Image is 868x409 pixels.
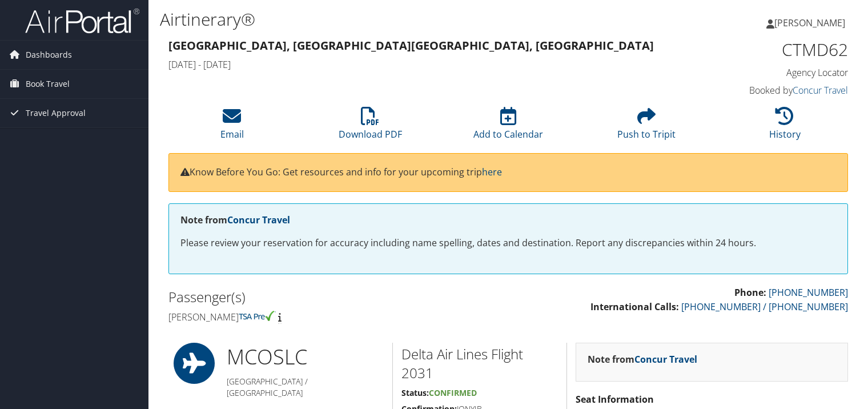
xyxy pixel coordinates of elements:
[769,113,801,141] a: History
[180,214,290,226] strong: Note from
[634,353,697,366] a: Concur Travel
[180,165,836,180] p: Know Before You Go: Get resources and info for your upcoming trip
[25,7,139,34] img: airportal-logo.png
[473,113,543,141] a: Add to Calendar
[227,214,290,226] a: Concur Travel
[482,166,502,178] a: here
[681,300,848,313] a: [PHONE_NUMBER] / [PHONE_NUMBER]
[617,113,676,141] a: Push to Tripit
[590,300,679,313] strong: International Calls:
[588,353,697,366] strong: Note from
[576,393,654,406] strong: Seat Information
[734,286,766,299] strong: Phone:
[220,113,244,141] a: Email
[180,236,836,251] p: Please review your reservation for accuracy including name spelling, dates and destination. Repor...
[227,376,384,398] h5: [GEOGRAPHIC_DATA] / [GEOGRAPHIC_DATA]
[160,7,624,31] h1: Airtinerary®
[339,113,402,141] a: Download PDF
[793,84,848,97] a: Concur Travel
[401,387,429,398] strong: Status:
[769,286,848,299] a: [PHONE_NUMBER]
[691,66,848,79] h4: Agency Locator
[26,70,70,98] span: Book Travel
[401,344,558,383] h2: Delta Air Lines Flight 2031
[26,99,86,127] span: Travel Approval
[168,38,654,53] strong: [GEOGRAPHIC_DATA], [GEOGRAPHIC_DATA] [GEOGRAPHIC_DATA], [GEOGRAPHIC_DATA]
[691,84,848,97] h4: Booked by
[168,311,500,323] h4: [PERSON_NAME]
[691,38,848,62] h1: CTMD62
[766,6,857,40] a: [PERSON_NAME]
[227,343,384,371] h1: MCO SLC
[168,287,500,307] h2: Passenger(s)
[26,41,72,69] span: Dashboards
[239,311,276,321] img: tsa-precheck.png
[774,17,845,29] span: [PERSON_NAME]
[429,387,477,398] span: Confirmed
[168,58,674,71] h4: [DATE] - [DATE]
